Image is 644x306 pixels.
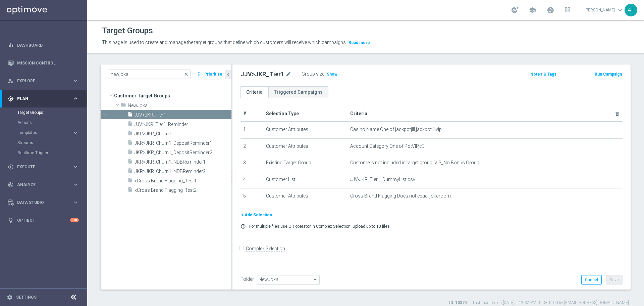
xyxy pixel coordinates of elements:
[350,177,415,182] span: JJV-JKR_Tier1_DummyList.csv
[285,70,291,78] i: mode_edit
[240,188,263,205] td: 5
[18,131,72,135] div: Templates
[8,96,14,102] i: gps_fixed
[70,218,79,222] div: +10
[324,71,325,77] label: :
[594,71,623,78] button: Run Campaign
[246,246,285,252] label: Complex Selection
[72,78,79,84] i: keyboard_arrow_right
[17,130,79,135] button: Templates keyboard_arrow_right
[17,107,87,118] div: Target Groups
[196,70,202,79] i: more_vert
[240,138,263,155] td: 2
[135,112,231,118] span: JJV&gt;JKR_Tier1
[127,177,133,185] i: insert_drive_file
[17,118,87,128] div: Actions
[135,140,231,146] span: JKR&gt;JKR_Churn1_DepositReminder1
[17,36,79,54] a: Dashboard
[17,128,87,138] div: Templates
[8,182,72,188] div: Analyze
[581,275,602,285] button: Cancel
[8,96,72,102] div: Plan
[350,160,479,166] span: Customers not included in target group: VIP_No Bonus Group
[7,294,13,300] i: settings
[8,164,72,170] div: Execute
[7,96,79,101] button: gps_fixed Plan keyboard_arrow_right
[17,211,70,229] a: Optibot
[203,70,223,79] button: Prioritize
[350,143,425,149] span: Account Category One of PotVIP,c3
[17,140,70,145] a: Streams
[109,70,191,79] input: Quick find group or folder
[72,164,79,170] i: keyboard_arrow_right
[7,60,79,66] button: Mission Control
[127,112,133,119] i: insert_drive_file
[350,127,442,132] span: Casino Name One of jackpotjill,jackpotjillvip
[530,71,557,78] button: Notes & Tags
[263,188,347,205] td: Customer Attributes
[7,218,79,223] button: lightbulb Optibot +10
[350,193,451,199] span: Cross Brand Flagging Does not equal jokaroom
[263,138,347,155] td: Customer Attributes
[249,224,390,229] p: For multiple files use OR operator in Complex Selection. Upload up to 10 files
[8,36,79,54] div: Dashboard
[135,131,231,137] span: JKR&gt;JKR_Churn1
[127,168,133,176] i: insert_drive_file
[16,295,37,299] a: Settings
[135,159,231,165] span: JKR&gt;JKR_Churn1_NDBReminder1
[8,217,14,223] i: lightbulb
[127,159,133,166] i: insert_drive_file
[17,201,72,205] span: Data Studio
[584,5,625,15] a: [PERSON_NAME]keyboard_arrow_down
[102,40,347,45] span: This page is used to create and manage the target groups that define which customers will receive...
[473,300,629,306] label: Last modified on [DATE] at 12:32 PM UTC+02:00 by [EMAIL_ADDRESS][DOMAIN_NAME]
[17,138,87,148] div: Streams
[449,300,467,306] label: ID: 10374
[225,72,231,78] i: chevron_left
[183,72,189,77] span: close
[240,172,263,188] td: 4
[17,79,72,83] span: Explore
[8,164,14,170] i: play_circle_outline
[348,39,371,46] button: Read more
[225,70,231,79] button: chevron_left
[7,43,79,48] div: equalizer Dashboard
[7,78,79,84] button: person_search Explore keyboard_arrow_right
[127,121,133,129] i: insert_drive_file
[240,211,273,219] button: + Add Selection
[240,122,263,138] td: 1
[240,106,263,122] th: #
[135,122,231,127] span: JJV&gt;JKR_Tier1_Reminder
[17,54,79,72] a: Mission Control
[263,172,347,188] td: Customer List
[135,150,231,156] span: JKR&gt;JKR_Churn1_DepositReminder2
[8,42,14,48] i: equalizer
[17,183,72,187] span: Analyze
[135,178,231,184] span: xCross Brand Flagging_Test1
[127,130,133,138] i: insert_drive_file
[72,199,79,206] i: keyboard_arrow_right
[17,97,72,101] span: Plan
[240,276,254,282] label: Folder
[7,182,79,187] div: track_changes Analyze keyboard_arrow_right
[7,164,79,170] button: play_circle_outline Execute keyboard_arrow_right
[72,181,79,188] i: keyboard_arrow_right
[8,78,14,84] i: person_search
[127,140,133,147] i: insert_drive_file
[327,72,337,77] span: Show
[240,224,246,229] i: error_outline
[263,122,347,138] td: Customer Attributes
[350,111,367,116] span: Criteria
[127,149,133,157] i: insert_drive_file
[135,169,231,174] span: JKR&gt;JKR_Churn1_NDBReminder2
[72,130,79,136] i: keyboard_arrow_right
[8,211,79,229] div: Optibot
[240,155,263,172] td: 3
[17,120,70,125] a: Actions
